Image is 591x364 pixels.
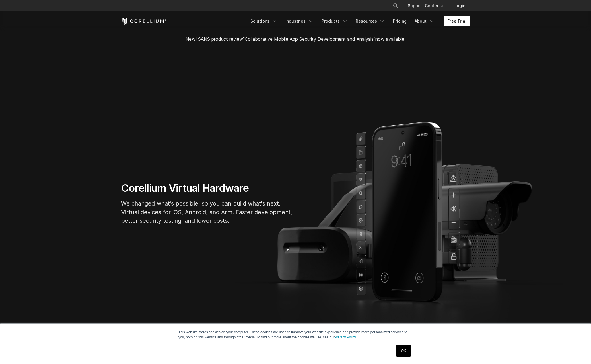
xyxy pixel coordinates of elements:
a: Login [450,1,470,11]
div: Navigation Menu [247,16,470,26]
a: "Collaborative Mobile App Security Development and Analysis" [243,36,375,42]
a: Support Center [403,1,448,11]
a: Solutions [247,16,281,26]
a: Pricing [390,16,410,26]
a: Privacy Policy. [335,335,357,339]
span: New! SANS product review now available. [186,36,405,42]
p: We changed what's possible, so you can build what's next. Virtual devices for iOS, Android, and A... [121,199,293,225]
p: This website stores cookies on your computer. These cookies are used to improve your website expe... [178,330,413,340]
a: Products [318,16,351,26]
button: Search [390,1,401,11]
a: Corellium Home [121,18,167,25]
h1: Corellium Virtual Hardware [121,182,293,195]
div: Navigation Menu [386,1,470,11]
a: Resources [352,16,388,26]
a: OK [396,345,411,357]
a: About [411,16,438,26]
a: Free Trial [444,16,470,26]
a: Industries [282,16,317,26]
